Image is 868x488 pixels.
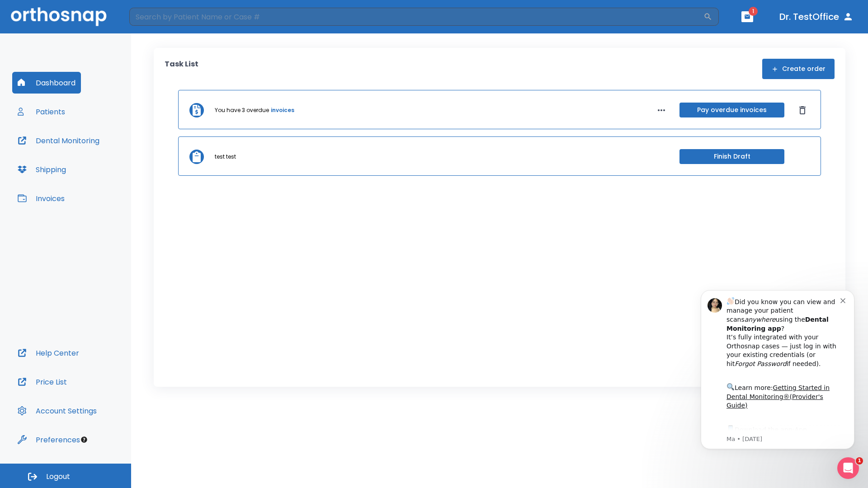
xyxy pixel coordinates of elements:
[776,9,857,25] button: Dr. TestOffice
[215,106,269,114] p: You have 3 overdue
[12,400,102,422] button: Account Settings
[12,130,105,151] button: Dental Monitoring
[271,106,294,114] a: invoices
[12,342,85,364] button: Help Center
[80,436,88,444] div: Tooltip anchor
[12,101,71,122] button: Patients
[762,59,835,79] button: Create order
[165,59,198,79] p: Task List
[12,159,71,180] button: Shipping
[12,371,72,393] button: Price List
[856,457,863,465] span: 1
[46,472,70,482] span: Logout
[749,7,758,16] span: 1
[215,153,236,161] p: test test
[129,8,703,26] input: Search by Patient Name or Case #
[39,147,153,193] div: Download the app: | ​ Let us know if you need help getting started!
[12,188,70,209] button: Invoices
[11,7,107,26] img: Orthosnap
[153,19,160,27] button: Dismiss notification
[679,103,784,117] button: Pay overdue invoices
[687,277,868,464] iframe: Intercom notifications message
[837,457,859,479] iframe: Intercom live chat
[12,429,85,450] button: Preferences
[12,72,81,94] button: Dashboard
[39,150,120,166] a: App Store
[795,103,810,117] button: Dismiss
[39,159,153,167] p: Message from Ma, sent 1w ago
[679,149,784,164] button: Finish Draft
